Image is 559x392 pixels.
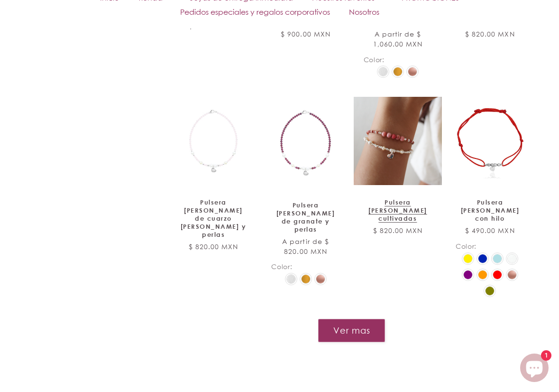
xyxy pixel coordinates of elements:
[180,7,330,17] span: Pedidos especiales y regalos corporativos
[271,201,339,233] a: Pulsera [PERSON_NAME] de granate y perlas
[318,319,385,342] button: Ver mas
[179,198,247,238] a: Pulsera [PERSON_NAME] de cuarzo [PERSON_NAME] y perlas
[171,5,339,19] a: Pedidos especiales y regalos corporativos
[364,198,432,223] a: Pulsera [PERSON_NAME] cultivadas
[349,7,379,17] span: Nosotros
[456,198,524,223] a: Pulsera [PERSON_NAME] con hilo
[517,354,551,384] inbox-online-store-chat: Chat de la tienda online Shopify
[339,5,389,19] a: Nosotros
